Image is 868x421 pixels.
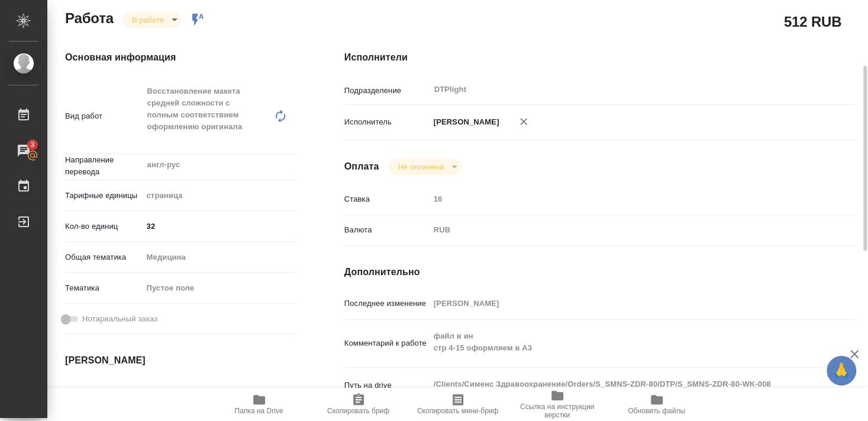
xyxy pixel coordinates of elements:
p: Последнее изменение [344,298,430,310]
textarea: файл в ин стр 4-15 оформляем в А3 [430,326,812,358]
div: В работе [122,12,182,28]
h4: Дополнительно [344,265,855,279]
h4: Оплата [344,160,379,174]
p: Валюта [344,224,430,236]
p: Тематика [65,282,143,294]
button: Папка на Drive [209,388,309,421]
p: Путь на drive [344,379,430,391]
input: Пустое поле [430,295,812,312]
button: Ссылка на инструкции верстки [508,388,607,421]
div: Пустое поле [143,278,297,298]
div: Пустое поле [147,282,283,294]
button: Обновить файлы [607,388,706,421]
button: Удалить исполнителя [511,109,537,135]
h4: Исполнители [344,50,855,65]
span: Папка на Drive [235,407,283,415]
span: Скопировать бриф [327,407,389,415]
h2: 512 RUB [784,11,841,31]
p: Ставка [344,193,430,205]
p: Кол-во единиц [65,221,143,232]
input: ✎ Введи что-нибудь [143,218,297,235]
a: 3 [3,136,44,165]
input: Пустое поле [430,190,812,208]
div: страница [143,186,297,206]
button: Не оплачена [394,162,447,172]
p: Подразделение [344,85,430,97]
span: Скопировать мини-бриф [417,407,498,415]
h2: Работа [65,7,114,28]
p: Общая тематика [65,251,143,263]
div: RUB [430,220,812,240]
p: Направление перевода [65,154,143,178]
span: Ссылка на инструкции верстки [515,403,600,419]
span: 🙏 [831,358,851,383]
span: Нотариальный заказ [82,313,157,325]
input: Пустое поле [143,384,246,401]
div: Медицина [143,247,297,267]
span: Обновить файлы [628,407,685,415]
p: Тарифные единицы [65,190,143,202]
span: 3 [23,139,41,151]
button: В работе [128,15,167,25]
button: 🙏 [827,356,856,385]
p: [PERSON_NAME] [430,116,499,128]
button: Скопировать мини-бриф [408,388,508,421]
p: Дата начала работ [65,387,143,398]
h4: Основная информация [65,50,297,65]
h4: [PERSON_NAME] [65,353,297,368]
p: Исполнитель [344,116,430,128]
p: Вид работ [65,110,143,122]
button: Скопировать бриф [309,388,408,421]
textarea: /Clients/Сименс Здравоохранение/Orders/S_SMNS-ZDR-80/DTP/S_SMNS-ZDR-80-WK-008 [430,374,812,394]
p: Комментарий к работе [344,337,430,349]
div: В работе [388,159,461,175]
